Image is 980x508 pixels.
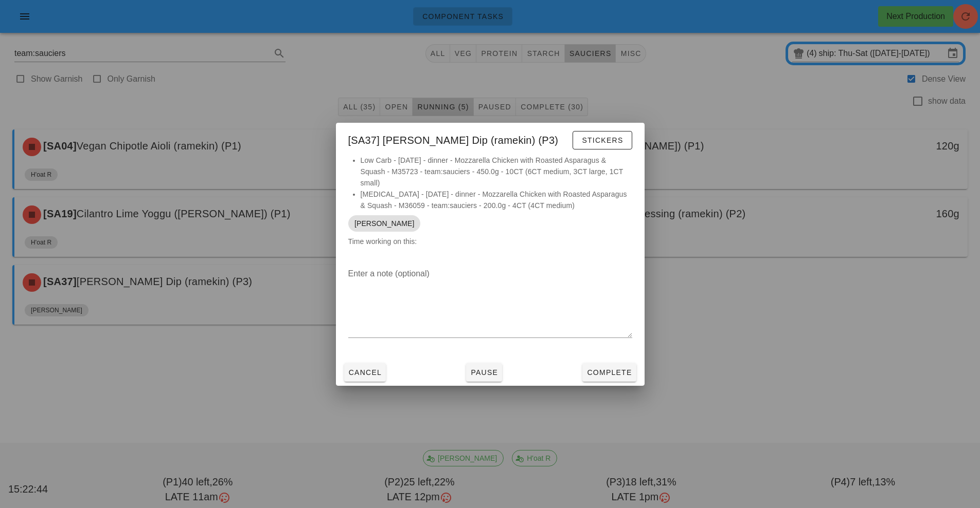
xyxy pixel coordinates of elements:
[470,368,498,377] span: Pause
[344,363,386,382] button: Cancel
[582,363,636,382] button: Complete
[586,368,632,377] span: Complete
[336,123,645,155] div: [SA37] [PERSON_NAME] Dip (ramekin) (P3)
[354,215,414,232] span: [PERSON_NAME]
[361,155,632,189] li: Low Carb - [DATE] - dinner - Mozzarella Chicken with Roasted Asparagus & Squash - M35723 - team:s...
[336,155,645,257] div: Time working on this:
[466,363,502,382] button: Pause
[573,131,632,149] button: Stickers
[348,368,382,377] span: Cancel
[581,136,623,144] span: Stickers
[361,189,632,211] li: [MEDICAL_DATA] - [DATE] - dinner - Mozzarella Chicken with Roasted Asparagus & Squash - M36059 - ...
